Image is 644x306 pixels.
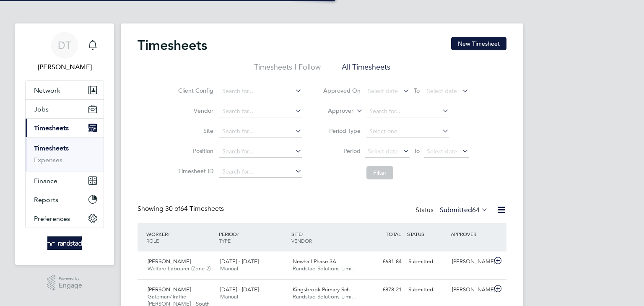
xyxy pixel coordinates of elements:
[47,236,82,250] img: randstad-logo-retina.png
[148,286,191,293] span: [PERSON_NAME]
[220,265,238,272] span: Manual
[472,206,480,214] span: 64
[165,205,180,213] span: 30 of
[411,145,422,156] span: To
[219,106,302,117] input: Search for...
[146,237,159,244] span: ROLE
[323,127,361,135] label: Period Type
[386,231,401,237] span: TOTAL
[26,209,104,228] button: Preferences
[427,87,457,95] span: Select date
[342,62,390,77] li: All Timesheets
[165,205,224,213] span: 64 Timesheets
[323,147,361,155] label: Period
[405,226,449,241] div: STATUS
[58,40,71,51] span: DT
[176,167,213,175] label: Timesheet ID
[34,215,70,223] span: Preferences
[219,126,302,137] input: Search for...
[219,86,302,97] input: Search for...
[34,124,69,132] span: Timesheets
[366,166,393,179] button: Filter
[293,286,355,293] span: Kingsbrook Primary Sch…
[361,255,405,269] div: £681.84
[34,105,49,113] span: Jobs
[144,226,217,248] div: WORKER
[26,81,104,99] button: Network
[220,286,259,293] span: [DATE] - [DATE]
[47,275,83,291] a: Powered byEngage
[411,85,422,96] span: To
[25,236,104,250] a: Go to home page
[26,137,104,171] div: Timesheets
[449,255,492,269] div: [PERSON_NAME]
[59,282,82,289] span: Engage
[289,226,362,248] div: SITE
[138,37,207,54] h2: Timesheets
[59,275,82,282] span: Powered by
[405,255,449,269] div: Submitted
[293,258,336,265] span: Newhall Phase 3A
[176,107,213,114] label: Vendor
[427,148,457,155] span: Select date
[25,62,104,72] span: Daniel Tisseyre
[293,293,357,300] span: Randstad Solutions Limi…
[26,190,104,209] button: Reports
[148,258,191,265] span: [PERSON_NAME]
[366,106,449,117] input: Search for...
[449,283,492,297] div: [PERSON_NAME]
[361,283,405,297] div: £878.21
[366,126,449,137] input: Select one
[219,146,302,158] input: Search for...
[34,144,69,152] a: Timesheets
[26,100,104,118] button: Jobs
[176,147,213,155] label: Position
[26,171,104,190] button: Finance
[219,237,231,244] span: TYPE
[138,205,226,213] div: Showing
[217,226,289,248] div: PERIOD
[176,87,213,94] label: Client Config
[254,62,321,77] li: Timesheets I Follow
[220,293,238,300] span: Manual
[451,37,506,50] button: New Timesheet
[34,177,57,185] span: Finance
[405,283,449,297] div: Submitted
[237,231,239,237] span: /
[291,237,312,244] span: VENDOR
[26,119,104,137] button: Timesheets
[368,87,398,95] span: Select date
[220,258,259,265] span: [DATE] - [DATE]
[219,166,302,178] input: Search for...
[34,196,58,204] span: Reports
[415,205,490,216] div: Status
[316,107,353,115] label: Approver
[449,226,492,241] div: APPROVER
[301,231,303,237] span: /
[168,231,169,237] span: /
[34,156,62,164] a: Expenses
[368,148,398,155] span: Select date
[323,87,361,94] label: Approved On
[148,265,210,272] span: Welfare Labourer (Zone 2)
[15,23,114,265] nav: Main navigation
[176,127,213,135] label: Site
[440,206,488,214] label: Submitted
[293,265,357,272] span: Randstad Solutions Limi…
[34,86,60,94] span: Network
[25,32,104,72] a: DT[PERSON_NAME]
